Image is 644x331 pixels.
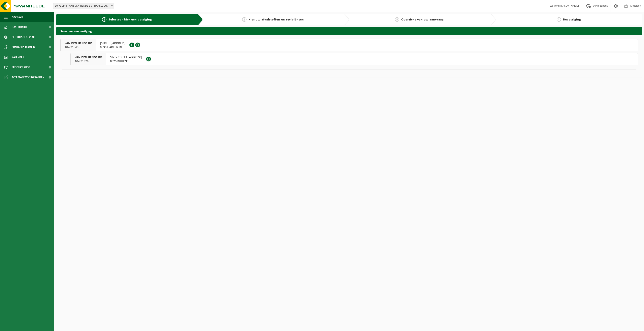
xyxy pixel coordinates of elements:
[12,62,30,72] span: Product Shop
[249,18,304,21] span: Kies uw afvalstoffen en recipiënten
[557,17,561,22] span: 4
[60,39,638,51] button: VAN DEN HENDE BV 10-791545 [STREET_ADDRESS]8530 HARELBEKE
[108,18,152,21] span: Selecteer hier een vestiging
[12,42,35,52] span: Contactpersonen
[12,12,24,22] span: Navigatie
[110,55,142,59] span: SINT-[STREET_ADDRESS]
[401,18,444,21] span: Overzicht van uw aanvraag
[65,41,92,45] span: VAN DEN HENDE BV
[102,17,106,22] span: 1
[75,55,102,59] span: VAN DEN HENDE BV
[12,52,24,62] span: Kalender
[65,45,92,49] span: 10-791545
[12,72,44,82] span: Acceptatievoorwaarden
[53,3,114,9] span: 10-791545 - VAN DEN HENDE BV - HARELBEKE
[395,17,399,22] span: 3
[12,32,35,42] span: Bedrijfsgegevens
[100,45,125,49] span: 8530 HARELBEKE
[75,59,102,63] span: 10-791928
[70,53,638,65] button: VAN DEN HENDE BV 10-791928 SINT-[STREET_ADDRESS]8520 KUURNE
[559,4,579,7] strong: [PERSON_NAME]
[563,18,581,21] span: Bevestiging
[100,41,125,45] span: [STREET_ADDRESS]
[242,17,247,22] span: 2
[110,59,142,63] span: 8520 KUURNE
[12,22,27,32] span: Dashboard
[56,27,642,35] h2: Selecteer een vestiging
